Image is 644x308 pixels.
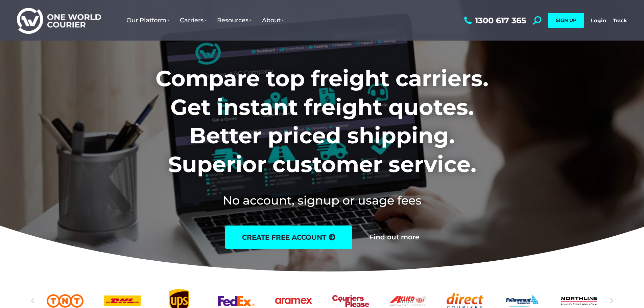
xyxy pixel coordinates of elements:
a: SIGN UP [548,13,584,28]
a: Login [591,17,606,24]
h2: No account, signup or usage fees [111,192,533,209]
a: Carriers [175,10,212,31]
span: Carriers [180,17,207,24]
a: 1300 617 365 [462,16,526,25]
span: Our Platform [126,17,170,24]
span: SIGN UP [556,17,576,23]
h1: Compare top freight carriers. Get instant freight quotes. Better priced shipping. Superior custom... [111,64,533,179]
span: About [262,17,284,24]
a: About [257,10,289,31]
a: Track [613,17,627,24]
a: Resources [212,10,257,31]
a: Our Platform [121,10,175,31]
img: One World Courier [17,7,101,34]
span: Resources [217,17,252,24]
a: Find out more [369,234,419,241]
a: create free account [225,226,352,249]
